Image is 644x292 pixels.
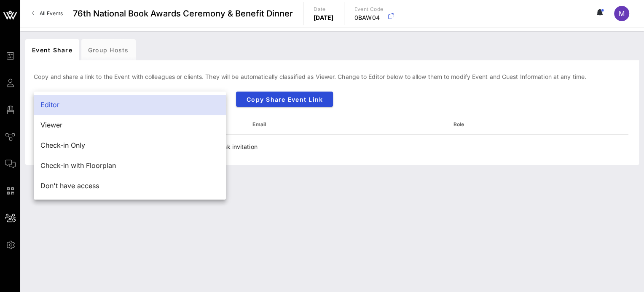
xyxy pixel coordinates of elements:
[40,101,219,109] div: Editor
[40,121,219,129] div: Viewer
[25,39,79,60] div: Event Share
[40,141,219,149] div: Check-in Only
[614,6,629,21] div: M
[314,5,334,14] p: Date
[243,96,326,103] span: Copy Share Event Link
[40,182,219,190] div: Don't have access
[27,7,68,20] a: All Events
[25,65,639,165] div: Copy and share a link to the Event with colleagues or clients. They will be automatically classif...
[34,92,226,105] div: Editor
[447,114,628,135] th: Role
[40,162,219,170] div: Check-in with Floorplan
[314,14,334,22] p: [DATE]
[236,92,333,107] button: Copy Share Event Link
[36,135,628,158] td: Colleagues will appear here once they accept your share event link invitation
[73,7,293,20] span: 76th National Book Awards Ceremony & Benefit Dinner
[354,14,384,22] p: 0BAW04
[619,9,625,18] span: M
[246,114,447,135] th: Email
[40,10,63,16] span: All Events
[354,5,384,14] p: Event Code
[81,39,136,60] div: Group Hosts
